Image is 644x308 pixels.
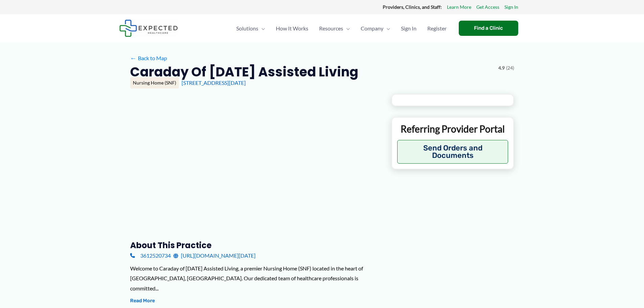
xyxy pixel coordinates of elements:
[383,4,442,10] strong: Providers, Clinics, and Staff:
[422,17,452,40] a: Register
[130,64,358,80] h2: Caraday of [DATE] Assisted Living
[447,3,471,11] a: Learn More
[236,17,258,40] span: Solutions
[130,53,167,63] a: ←Back to Map
[130,55,137,61] span: ←
[130,263,381,293] div: Welcome to Caraday of [DATE] Assisted Living, a premier Nursing Home (SNF) located in the heart o...
[361,17,383,40] span: Company
[383,17,390,40] span: Menu Toggle
[427,17,447,40] span: Register
[276,17,308,40] span: How It Works
[270,17,314,40] a: How It Works
[173,251,256,261] a: [URL][DOMAIN_NAME][DATE]
[130,240,381,251] h3: About this practice
[314,17,355,40] a: ResourcesMenu Toggle
[504,3,518,11] a: Sign In
[319,17,343,40] span: Resources
[130,77,179,89] div: Nursing Home (SNF)
[396,17,422,40] a: Sign In
[498,64,505,72] span: 4.9
[231,17,452,40] nav: Primary Site Navigation
[119,20,178,37] img: Expected Healthcare Logo - side, dark font, small
[459,21,518,36] a: Find a Clinic
[506,64,514,72] span: (24)
[182,79,246,86] a: [STREET_ADDRESS][DATE]
[231,17,270,40] a: SolutionsMenu Toggle
[397,140,508,164] button: Send Orders and Documents
[397,123,508,135] p: Referring Provider Portal
[258,17,265,40] span: Menu Toggle
[401,17,416,40] span: Sign In
[130,297,155,305] button: Read More
[343,17,350,40] span: Menu Toggle
[355,17,396,40] a: CompanyMenu Toggle
[130,251,171,261] a: 3612520734
[476,3,499,11] a: Get Access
